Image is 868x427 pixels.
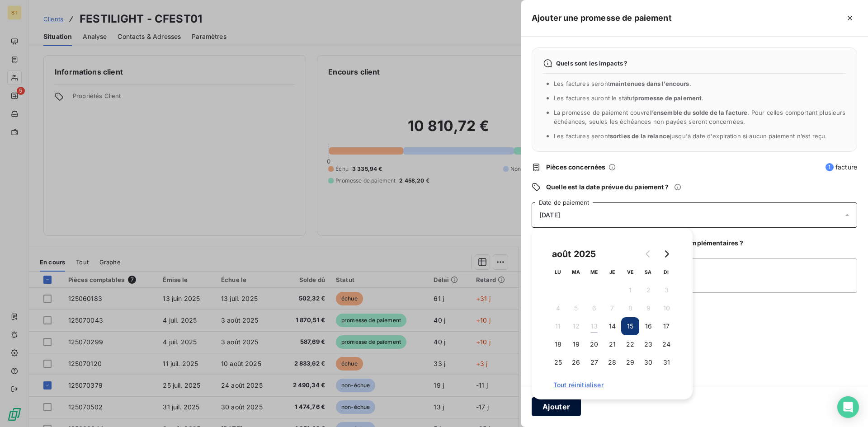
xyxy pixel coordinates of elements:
span: La promesse de paiement couvre . Pour celles comportant plusieurs échéances, seules les échéances... [554,109,846,125]
h5: Ajouter une promesse de paiement [532,12,672,24]
span: Quelle est la date prévue du paiement ? [546,183,669,192]
span: maintenues dans l’encours [610,80,689,87]
span: promesse de paiement [634,94,702,102]
button: 30 [639,353,657,371]
button: 29 [621,353,639,371]
button: 15 [621,317,639,335]
span: l’ensemble du solde de la facture [650,109,748,116]
button: 3 [657,281,675,299]
span: Les factures seront jusqu'à date d'expiration si aucun paiement n’est reçu. [554,132,827,140]
th: jeudi [603,263,621,281]
th: mardi [567,263,585,281]
button: 20 [585,335,603,353]
button: 28 [603,353,621,371]
button: 5 [567,299,585,317]
span: sorties de la relance [610,132,670,140]
button: 10 [657,299,675,317]
span: Les factures seront . [554,80,691,87]
button: 12 [567,317,585,335]
button: 8 [621,299,639,317]
button: 14 [603,317,621,335]
button: 18 [549,335,567,353]
button: 31 [657,353,675,371]
button: 11 [549,317,567,335]
button: 27 [585,353,603,371]
span: 1 [826,163,834,171]
span: Quels sont les impacts ? [556,60,627,67]
button: 23 [639,335,657,353]
div: Open Intercom Messenger [837,396,859,418]
button: 13 [585,317,603,335]
button: Ajouter [532,397,581,416]
button: 25 [549,353,567,371]
button: 2 [639,281,657,299]
th: vendredi [621,263,639,281]
button: Go to next month [657,245,675,263]
th: mercredi [585,263,603,281]
div: août 2025 [549,247,599,261]
button: 22 [621,335,639,353]
button: 7 [603,299,621,317]
button: 24 [657,335,675,353]
th: dimanche [657,263,675,281]
button: 26 [567,353,585,371]
button: 6 [585,299,603,317]
span: facture [826,163,857,172]
button: 17 [657,317,675,335]
th: lundi [549,263,567,281]
span: [DATE] [539,211,560,219]
span: Les factures auront le statut . [554,94,704,102]
span: Tout réinitialiser [553,381,671,389]
button: Go to previous month [639,245,657,263]
span: Pièces concernées [546,163,606,172]
th: samedi [639,263,657,281]
button: 9 [639,299,657,317]
button: 19 [567,335,585,353]
button: 16 [639,317,657,335]
button: 21 [603,335,621,353]
button: 1 [621,281,639,299]
button: 4 [549,299,567,317]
